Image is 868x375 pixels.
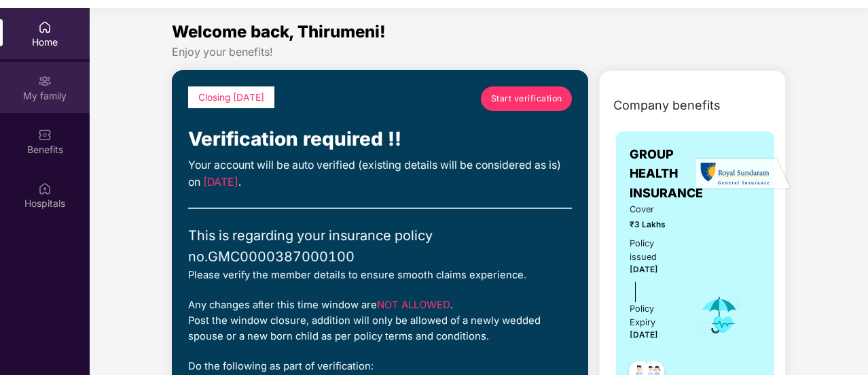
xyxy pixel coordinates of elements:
[188,157,572,191] div: Your account will be auto verified (existing details will be considered as is) on .
[630,237,679,264] div: Policy issued
[613,96,721,115] span: Company benefits
[491,92,562,105] span: Start verification
[630,302,679,329] div: Policy Expiry
[630,265,658,274] span: [DATE]
[188,267,572,283] div: Please verify the member details to ensure smooth claims experience.
[203,176,238,189] span: [DATE]
[377,299,450,311] span: NOT ALLOWED
[38,128,52,142] img: svg+xml;base64,PHN2ZyBpZD0iQmVuZWZpdHMiIHhtbG5zPSJodHRwOi8vd3d3LnczLm9yZy8yMDAwL3N2ZyIgd2lkdGg9Ij...
[630,203,679,216] span: Cover
[172,22,386,42] span: Welcome back, Thirumeni!
[630,145,703,203] span: GROUP HEALTH INSURANCE
[696,157,791,191] img: insurerLogo
[188,297,572,345] div: Any changes after this time window are . Post the window closure, addition will only be allowed o...
[188,225,572,267] div: This is regarding your insurance policy no. GMC0000387000100
[172,45,786,59] div: Enjoy your benefits!
[188,359,572,374] div: Do the following as part of verification:
[38,182,52,195] img: svg+xml;base64,PHN2ZyBpZD0iSG9zcGl0YWxzIiB4bWxucz0iaHR0cDovL3d3dy53My5vcmcvMjAwMC9zdmciIHdpZHRoPS...
[38,20,52,34] img: svg+xml;base64,PHN2ZyBpZD0iSG9tZSIgeG1sbnM9Imh0dHA6Ly93d3cudzMub3JnLzIwMDAvc3ZnIiB3aWR0aD0iMjAiIG...
[481,86,572,111] a: Start verification
[188,125,572,154] div: Verification required !!
[698,293,742,338] img: icon
[630,330,658,340] span: [DATE]
[198,92,264,103] span: Closing [DATE]
[630,218,679,231] span: ₹3 Lakhs
[38,74,52,88] img: svg+xml;base64,PHN2ZyB3aWR0aD0iMjAiIGhlaWdodD0iMjAiIHZpZXdCb3g9IjAgMCAyMCAyMCIgZmlsbD0ibm9uZSIgeG...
